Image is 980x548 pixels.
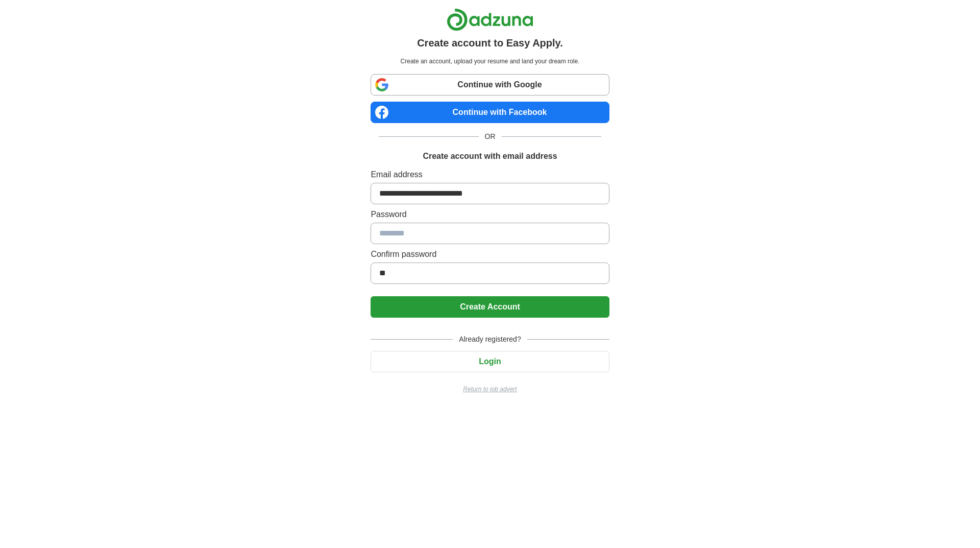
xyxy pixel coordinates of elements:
a: Continue with Facebook [371,102,609,123]
label: Password [371,208,609,221]
img: Adzuna logo [447,8,533,31]
h1: Create account with email address [423,150,557,162]
label: Email address [371,169,609,181]
label: Confirm password [371,248,609,260]
p: Create an account, upload your resume and land your dream role. [373,57,607,66]
h1: Create account to Easy Apply. [417,35,563,51]
a: Continue with Google [371,74,609,96]
a: Return to job advert [371,385,609,394]
a: Login [371,357,609,366]
span: Already registered? [453,334,527,345]
button: Create Account [371,296,609,318]
button: Login [371,351,609,372]
span: OR [479,131,502,142]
